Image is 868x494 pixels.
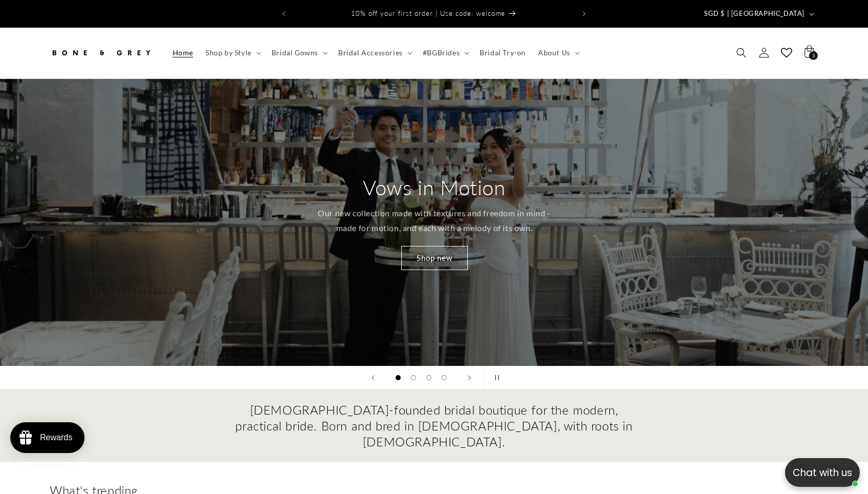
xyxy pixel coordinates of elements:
button: Next slide [458,366,481,389]
summary: About Us [532,42,584,64]
div: Rewards [40,433,72,442]
span: About Us [538,48,570,57]
h2: Vows in Motion [363,174,505,201]
summary: Search [730,42,753,64]
summary: Shop by Style [199,42,265,64]
span: 3 [812,51,815,60]
img: Bone and Grey Bridal [50,42,152,64]
span: 10% off your first order | Use code: welcome [351,9,505,17]
span: #BGBrides [423,48,460,57]
button: Previous slide [362,366,384,389]
a: Bridal Try-on [473,42,532,64]
button: Load slide 4 of 4 [437,370,452,385]
button: Load slide 2 of 4 [406,370,421,385]
button: Load slide 3 of 4 [421,370,437,385]
summary: Bridal Gowns [265,42,332,64]
button: Load slide 1 of 4 [390,370,406,385]
button: Previous announcement [273,4,295,24]
a: Home [167,42,199,64]
button: Open chatbox [785,458,860,487]
span: Bridal Gowns [272,48,318,57]
p: Chat with us [785,465,860,480]
p: Our new collection made with textures and freedom in mind - made for motion, and each with a melo... [313,206,556,236]
a: Bone and Grey Bridal [46,38,156,68]
span: Bridal Accessories [338,48,403,57]
summary: Bridal Accessories [332,42,417,64]
button: Pause slideshow [484,366,506,389]
a: Shop new [401,246,467,270]
span: Home [173,48,193,57]
h2: [DEMOGRAPHIC_DATA]-founded bridal boutique for the modern, practical bride. Born and bred in [DEM... [234,402,634,450]
summary: #BGBrides [417,42,473,64]
span: Bridal Try-on [480,48,526,57]
span: SGD $ | [GEOGRAPHIC_DATA] [704,9,804,19]
button: Next announcement [573,4,595,24]
button: SGD $ | [GEOGRAPHIC_DATA] [698,4,818,24]
span: Shop by Style [205,48,252,57]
